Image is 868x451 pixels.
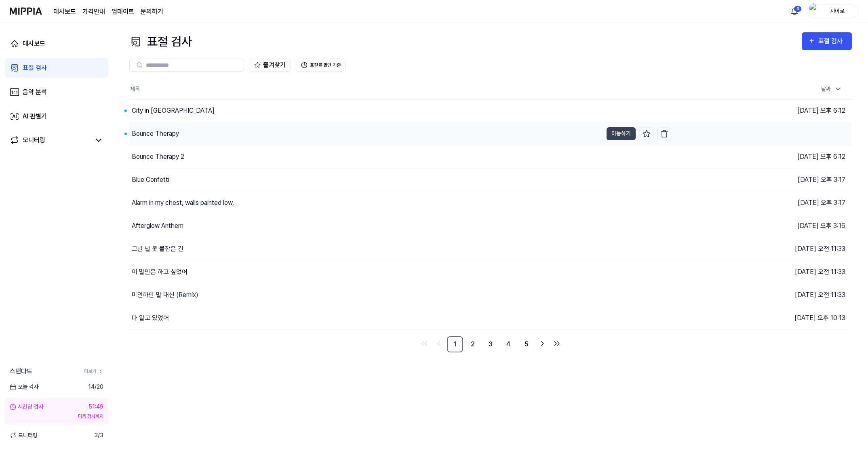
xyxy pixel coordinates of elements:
[23,87,47,97] div: 음악 분석
[23,135,45,145] div: 모니터링
[132,129,179,139] div: Bounce Therapy
[129,32,192,51] div: 표절 검사
[5,58,108,78] a: 표절 검사
[671,260,852,283] td: [DATE] 오전 11:33
[671,145,852,168] td: [DATE] 오후 6:12
[518,336,534,352] a: 5
[132,290,198,300] div: 미안하단 말 대신 (Remix)
[10,135,91,145] a: 모니터링
[818,82,845,96] div: 날짜
[807,4,858,18] button: profile지이로
[418,337,431,350] a: Go to first page
[53,7,76,17] a: 대시보드
[5,107,108,126] a: AI 판별기
[88,383,103,391] span: 14 / 20
[822,6,853,15] div: 지이로
[671,99,852,122] td: [DATE] 오후 6:12
[84,368,103,375] a: 더보기
[296,59,346,72] button: 표절률 판단 기준
[132,313,169,323] div: 다 알고 있었어
[23,112,47,121] div: AI 판별기
[809,3,819,19] img: profile
[794,6,802,12] div: 6
[671,168,852,191] td: [DATE] 오후 3:17
[132,106,215,116] div: City in [GEOGRAPHIC_DATA]
[447,336,463,352] a: 1
[671,122,852,145] td: [DATE] 오후 6:12
[82,7,105,17] button: 가격안내
[10,431,38,440] span: 모니터링
[112,7,134,17] a: 업데이트
[249,59,291,72] button: 즐겨찾기
[132,221,183,231] div: Afterglow Anthem
[671,306,852,329] td: [DATE] 오후 10:13
[88,403,103,411] div: 51:49
[10,383,38,391] span: 오늘 검사
[432,337,445,350] a: Go to previous page
[94,431,103,440] span: 3 / 3
[10,367,32,376] span: 스탠다드
[482,336,499,352] a: 3
[5,82,108,102] a: 음악 분석
[10,413,103,420] div: 다음 검사까지
[671,283,852,306] td: [DATE] 오전 11:33
[5,34,108,53] a: 대시보드
[788,5,801,18] button: 알림6
[500,336,516,352] a: 4
[23,63,47,73] div: 표절 검사
[23,39,45,48] div: 대시보드
[465,336,481,352] a: 2
[132,152,184,162] div: Bounce Therapy 2
[132,175,169,185] div: Blue Confetti
[10,403,43,411] div: 시간당 검사
[790,6,799,16] img: 알림
[671,214,852,237] td: [DATE] 오후 3:16
[129,336,852,352] nav: pagination
[536,337,549,350] a: Go to next page
[132,198,234,208] div: Alarm in my chest, walls painted low,
[550,337,563,350] a: Go to last page
[141,7,163,17] a: 문의하기
[132,244,183,254] div: 그날 널 못 붙잡은 건
[818,36,845,46] div: 표절 검사
[607,127,636,140] button: 이동하기
[671,191,852,214] td: [DATE] 오후 3:17
[660,130,668,138] img: delete
[132,267,188,277] div: 이 말만은 하고 싶었어
[129,80,671,99] th: 제목
[802,32,852,50] button: 표절 검사
[671,237,852,260] td: [DATE] 오전 11:33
